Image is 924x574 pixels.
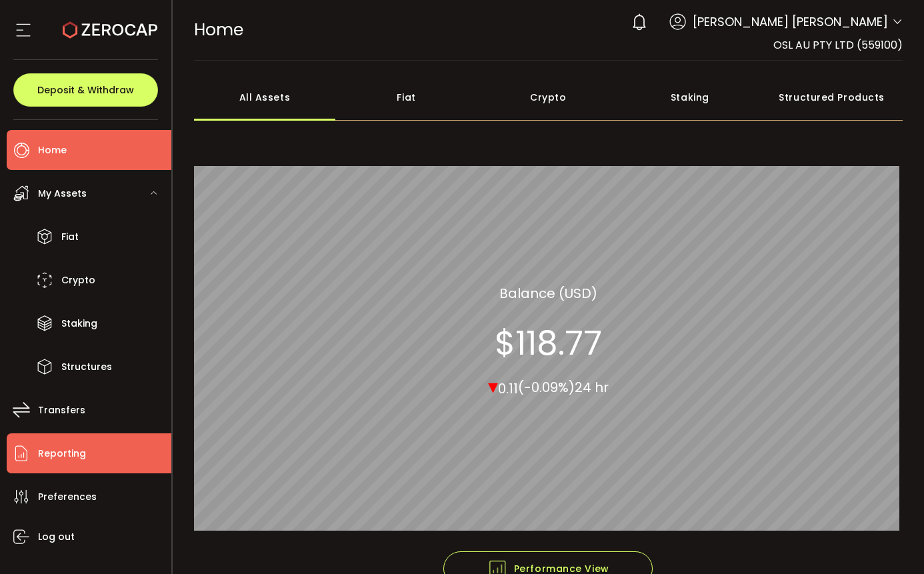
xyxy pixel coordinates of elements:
span: [PERSON_NAME] [PERSON_NAME] [693,13,888,31]
div: Structured Products [761,74,903,121]
div: Crypto [477,74,619,121]
div: All Assets [194,74,336,121]
button: Deposit & Withdraw [13,73,158,107]
span: Reporting [38,444,86,463]
span: Crypto [61,271,95,290]
div: Fiat [335,74,477,121]
span: (-0.09%) [518,378,575,397]
span: Preferences [38,487,97,507]
iframe: Chat Widget [765,430,924,574]
span: Home [38,141,67,160]
span: Home [194,18,243,41]
div: Staking [619,74,761,121]
span: Fiat [61,227,79,247]
span: Log out [38,527,75,547]
span: Deposit & Withdraw [37,85,134,95]
span: Structures [61,357,112,377]
section: Balance (USD) [499,283,597,303]
span: 24 hr [575,378,609,397]
section: $118.77 [495,323,602,363]
span: OSL AU PTY LTD (559100) [773,37,903,53]
span: ▾ [488,371,498,400]
span: My Assets [38,184,87,203]
span: Transfers [38,401,85,420]
span: 0.11 [498,379,518,397]
span: Staking [61,314,97,333]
